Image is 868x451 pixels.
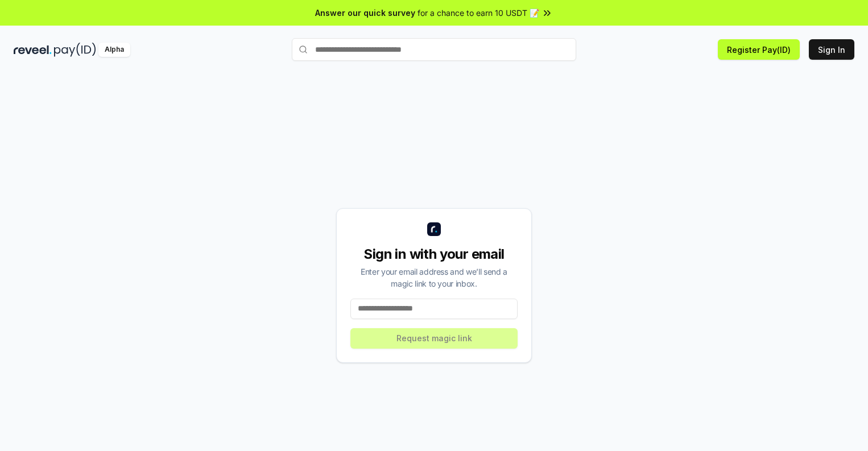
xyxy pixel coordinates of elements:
img: pay_id [54,43,96,57]
span: for a chance to earn 10 USDT 📝 [418,7,539,19]
span: Answer our quick survey [315,7,415,19]
div: Sign in with your email [350,245,518,263]
img: logo_small [427,222,441,236]
div: Alpha [98,43,130,57]
div: Enter your email address and we’ll send a magic link to your inbox. [350,266,518,289]
button: Register Pay(ID) [718,39,800,60]
img: reveel_dark [14,43,52,57]
button: Sign In [809,39,854,60]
